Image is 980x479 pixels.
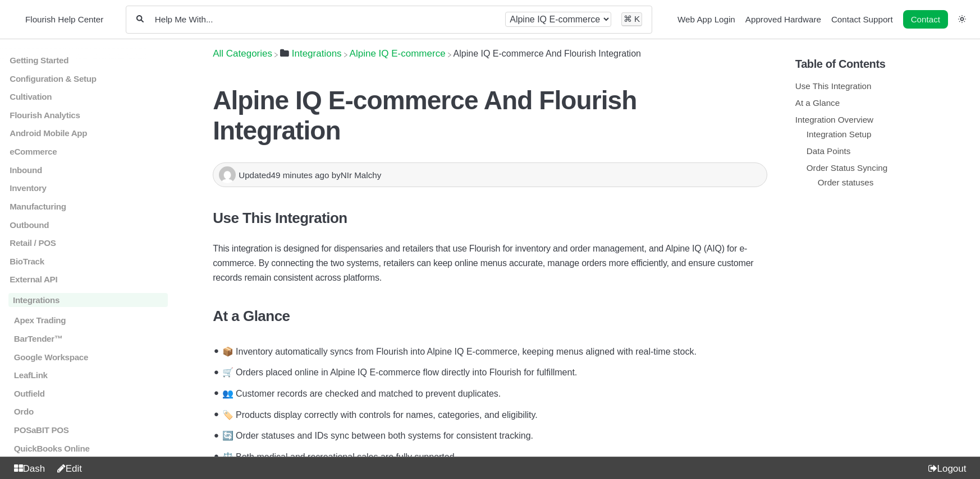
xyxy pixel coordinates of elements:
[280,48,342,59] a: Integrations
[8,92,168,101] a: Cultivation
[9,463,45,474] a: Dash
[8,55,168,65] a: Getting Started
[807,146,851,156] a: Data Points
[213,48,272,59] a: Breadcrumb link to All Categories
[219,166,236,183] img: NIr Malchy
[292,48,342,59] span: ​Integrations
[745,15,821,24] a: Approved Hardware navigation item
[8,183,168,193] a: Inventory
[8,425,168,435] a: POSaBIT POS
[634,14,640,24] kbd: K
[8,407,168,416] a: Ordo
[8,443,168,453] a: QuickBooks Online
[25,15,103,24] span: Flourish Help Center
[213,210,767,227] h3: Use This Integration
[8,165,168,174] a: Inbound
[13,425,168,435] p: POSaBIT POS
[958,14,966,24] a: Switch dark mode setting
[8,389,168,398] a: Outfield
[8,238,168,248] a: Retail / POS
[8,275,168,284] a: External API
[677,15,735,24] a: Web App Login navigation item
[795,115,873,124] a: Integration Overview
[218,403,767,424] li: 🏷️ Products display correctly with controls for names, categories, and eligibility.
[13,389,168,398] p: Outfield
[624,14,632,24] kbd: ⌘
[8,334,168,343] a: BarTender™
[213,308,767,325] h3: At a Glance
[8,202,168,211] a: Manufacturing
[218,340,767,361] li: 📦 Inventory automatically syncs from Flourish into Alpine IQ E-commerce, keeping menus aligned wi...
[8,352,168,361] a: Google Workspace
[154,14,496,25] input: Help Me With...
[218,445,767,466] li: ⚖️ Both medical and recreational sales are fully supported.
[8,370,168,380] a: LeafLink
[8,220,168,229] a: Outbound
[13,334,168,343] p: BarTender™
[795,81,872,91] a: Use This Integration
[218,361,767,382] li: 🛒 Orders placed online in Alpine IQ E-commerce flow directly into Flourish for fulfillment.
[213,48,272,59] span: All Categories
[807,129,872,139] a: Integration Setup
[795,98,840,108] a: At a Glance
[52,463,82,474] a: Edit
[807,163,887,173] a: Order Status Syncing
[13,370,168,380] p: LeafLink
[900,12,951,27] li: Contact desktop
[8,73,168,83] a: Configuration & Setup
[218,424,767,445] li: 🔄 Order statuses and IDs sync between both systems for consistent tracking.
[213,85,767,146] h1: Alpine IQ E-commerce And Flourish Integration
[8,293,168,307] a: Integrations
[8,147,168,156] a: eCommerce
[13,443,168,453] p: QuickBooks Online
[795,58,972,71] h5: Table of Contents
[14,12,20,27] img: Flourish Help Center Logo
[14,12,103,27] a: Flourish Help Center
[13,407,168,416] p: Ordo
[8,257,168,266] a: BioTrack
[903,10,948,29] a: Contact
[13,315,168,325] p: Apex Trading
[341,170,382,180] span: NIr Malchy
[239,170,332,180] span: Updated
[831,15,893,24] a: Contact Support navigation item
[213,241,767,285] p: This integration is designed for dispensaries and retailers that use Flourish for inventory and o...
[454,49,641,58] span: Alpine IQ E-commerce And Flourish Integration
[332,170,382,180] span: by
[271,170,329,180] time: 49 minutes ago
[13,352,168,361] p: Google Workspace
[8,315,168,325] a: Apex Trading
[350,48,446,59] a: Alpine IQ E-commerce
[350,48,446,59] span: ​Alpine IQ E-commerce
[8,128,168,138] a: Android Mobile App
[8,110,168,120] a: Flourish Analytics
[818,178,874,187] a: Order statuses
[218,382,767,403] li: 👥 Customer records are checked and matched to prevent duplicates.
